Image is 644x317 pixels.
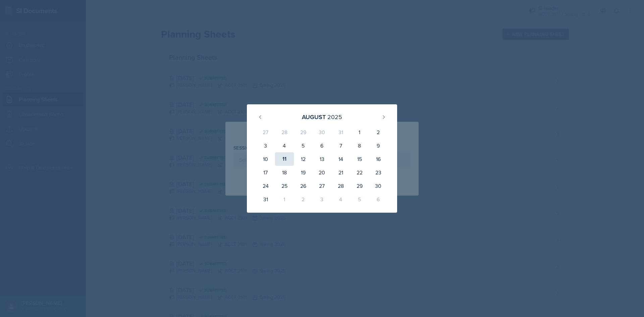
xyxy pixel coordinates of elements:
div: 5 [350,193,369,206]
div: 27 [256,125,275,139]
div: 15 [350,152,369,166]
div: 30 [369,179,388,193]
div: 20 [313,166,331,179]
div: 29 [294,125,313,139]
div: 19 [294,166,313,179]
div: 3 [313,193,331,206]
div: 13 [313,152,331,166]
div: 8 [350,139,369,152]
div: 22 [350,166,369,179]
div: 31 [331,125,350,139]
div: 2 [294,193,313,206]
div: 17 [256,166,275,179]
div: 29 [350,179,369,193]
div: 30 [313,125,331,139]
div: 16 [369,152,388,166]
div: 5 [294,139,313,152]
div: 6 [313,139,331,152]
div: 28 [331,179,350,193]
div: 2 [369,125,388,139]
div: 4 [331,193,350,206]
div: 2025 [327,112,342,121]
div: 4 [275,139,294,152]
div: 21 [331,166,350,179]
div: 3 [256,139,275,152]
div: August [302,112,326,121]
div: 11 [275,152,294,166]
div: 1 [275,193,294,206]
div: 23 [369,166,388,179]
div: 7 [331,139,350,152]
div: 26 [294,179,313,193]
div: 10 [256,152,275,166]
div: 31 [256,193,275,206]
div: 24 [256,179,275,193]
div: 28 [275,125,294,139]
div: 14 [331,152,350,166]
div: 12 [294,152,313,166]
div: 27 [313,179,331,193]
div: 9 [369,139,388,152]
div: 18 [275,166,294,179]
div: 6 [369,193,388,206]
div: 1 [350,125,369,139]
div: 25 [275,179,294,193]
